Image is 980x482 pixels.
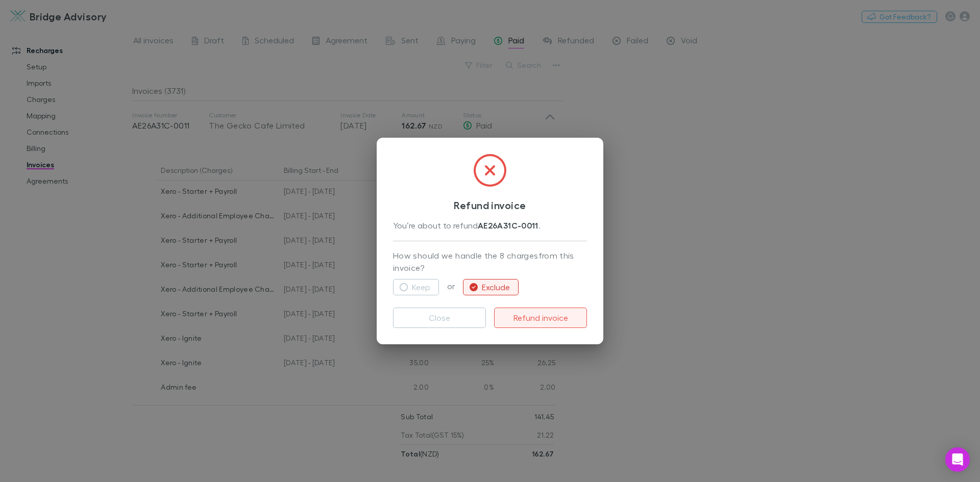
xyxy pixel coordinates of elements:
[463,279,519,295] button: Exclude
[494,308,587,328] button: Refund invoice
[393,279,439,295] button: Keep
[393,308,486,328] button: Close
[393,249,587,275] p: How should we handle the 8 charges from this invoice?
[945,447,970,472] div: Open Intercom Messenger
[393,199,587,211] h3: Refund invoice
[478,220,538,231] strong: AE26A31C-0011
[439,281,463,291] span: or
[393,219,587,233] div: You’re about to refund .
